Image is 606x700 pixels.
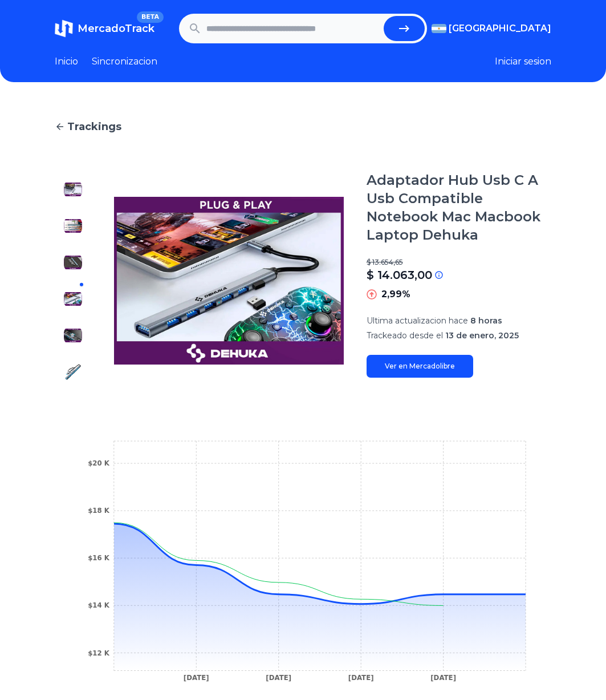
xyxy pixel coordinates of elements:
a: Inicio [55,55,78,68]
a: Sincronizacion [92,55,157,68]
button: [GEOGRAPHIC_DATA] [432,22,551,35]
p: $ 14.063,00 [367,267,432,283]
img: MercadoTrack [55,19,73,38]
span: Trackings [67,119,121,135]
img: Adaptador Hub Usb C A Usb Compatible Notebook Mac Macbook Laptop Dehuka [64,363,82,381]
a: MercadoTrackBETA [55,19,154,38]
span: 13 de enero, 2025 [445,330,519,341]
tspan: $12 K [88,649,110,657]
span: Ultima actualizacion hace [367,315,468,326]
img: Adaptador Hub Usb C A Usb Compatible Notebook Mac Macbook Laptop Dehuka [114,171,344,390]
button: Iniciar sesion [495,55,551,68]
img: Adaptador Hub Usb C A Usb Compatible Notebook Mac Macbook Laptop Dehuka [64,326,82,345]
tspan: $16 K [88,554,110,562]
img: Argentina [432,24,446,33]
tspan: $14 K [88,601,110,609]
tspan: [DATE] [430,674,456,682]
img: Adaptador Hub Usb C A Usb Compatible Notebook Mac Macbook Laptop Dehuka [64,290,82,308]
span: Trackeado desde el [367,330,443,341]
img: Adaptador Hub Usb C A Usb Compatible Notebook Mac Macbook Laptop Dehuka [64,253,82,272]
tspan: $20 K [88,459,110,467]
img: Adaptador Hub Usb C A Usb Compatible Notebook Mac Macbook Laptop Dehuka [64,217,82,235]
span: 8 horas [470,315,502,326]
a: Ver en Mercadolibre [367,355,473,378]
tspan: [DATE] [266,674,291,682]
tspan: [DATE] [348,674,374,682]
h1: Adaptador Hub Usb C A Usb Compatible Notebook Mac Macbook Laptop Dehuka [367,171,551,244]
p: $ 13.654,65 [367,258,551,267]
span: MercadoTrack [78,22,154,35]
p: 2,99% [381,288,410,301]
tspan: [DATE] [184,674,209,682]
a: Trackings [55,119,551,135]
img: Adaptador Hub Usb C A Usb Compatible Notebook Mac Macbook Laptop Dehuka [64,180,82,199]
tspan: $18 K [88,507,110,515]
span: BETA [137,11,164,23]
span: [GEOGRAPHIC_DATA] [449,22,551,35]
